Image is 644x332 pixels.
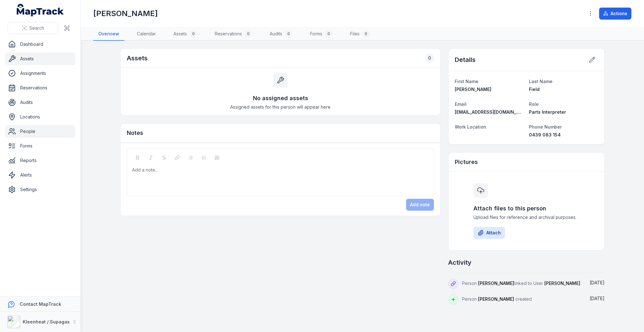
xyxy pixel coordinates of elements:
span: Field [529,87,540,92]
a: Settings [5,183,75,196]
span: Person linked to User [462,281,580,286]
h3: Attach files to this person [473,204,579,213]
time: 08/05/2025, 1:22:53 pm [590,280,605,285]
a: Dashboard [5,38,75,51]
span: Upload files for reference and archival purposes. [473,214,579,220]
a: Assets0 [168,27,202,41]
a: MapTrack [17,4,64,16]
span: Phone Number [529,124,562,130]
h3: Pictures [455,158,478,166]
h1: [PERSON_NAME] [93,9,158,19]
a: People [5,125,75,138]
time: 11/10/2024, 3:45:20 pm [590,296,605,301]
h2: Assets [127,54,148,63]
button: Search [8,22,58,34]
a: Audits [5,96,75,109]
a: Forms0 [305,27,337,41]
a: Forms [5,140,75,152]
a: Reservations0 [210,27,257,41]
span: Person created [462,296,532,302]
span: [PERSON_NAME] [478,281,514,286]
a: Assignments [5,67,75,80]
a: Assets [5,52,75,65]
span: Email [455,101,466,107]
h3: Notes [127,129,143,137]
span: 0439 083 154 [529,132,561,137]
strong: Kleenheat / Supagas [23,319,70,324]
a: Files0 [345,27,375,41]
span: [DATE] [590,296,605,301]
span: Role [529,101,539,107]
span: [PERSON_NAME] [544,281,580,286]
a: Calendar [132,27,161,41]
a: Audits0 [265,27,297,41]
a: Overview [93,27,124,41]
a: Reports [5,154,75,167]
div: 0 [325,30,332,38]
h2: Details [455,55,476,64]
a: Locations [5,111,75,123]
a: Reservations [5,81,75,94]
span: [PERSON_NAME] [455,87,491,92]
span: [DATE] [590,280,605,285]
button: Attach [473,227,505,239]
span: First Name [455,79,478,84]
div: 0 [285,30,292,38]
span: Parts Interpreter [529,109,566,115]
strong: Contact MapTrack [20,301,61,307]
a: Alerts [5,169,75,181]
div: 0 [362,30,370,38]
span: Last Name [529,79,553,84]
span: Assigned assets for this person will appear here [230,104,331,110]
h2: Activity [448,258,471,267]
span: [PERSON_NAME] [478,296,514,302]
span: [EMAIL_ADDRESS][DOMAIN_NAME] [455,109,531,115]
div: 0 [190,30,197,38]
button: Actions [599,8,631,20]
div: 0 [425,54,434,63]
div: 0 [244,30,252,38]
span: Work Location [455,124,486,130]
h3: No assigned assets [253,94,308,103]
span: Search [29,25,44,31]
